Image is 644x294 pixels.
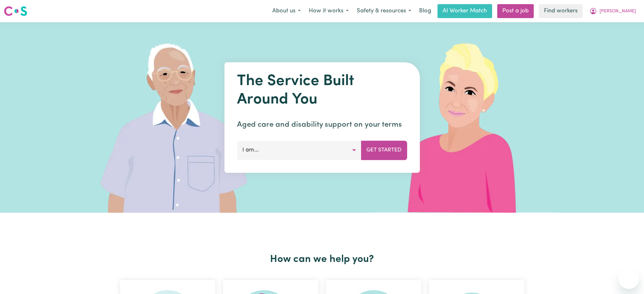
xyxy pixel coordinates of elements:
[237,141,361,160] button: I am...
[619,269,639,289] iframe: Button to launch messaging window
[305,4,353,18] button: How it works
[116,253,528,265] h2: How can we help you?
[600,8,636,15] span: [PERSON_NAME]
[4,4,27,18] a: Careseekers logo
[237,72,407,109] h1: The Service Built Around You
[361,141,407,160] button: Get Started
[415,4,435,18] a: Blog
[353,4,415,18] button: Safety & resources
[585,4,640,18] button: My Account
[539,4,583,18] a: Find workers
[497,4,534,18] a: Post a job
[4,5,27,17] img: Careseekers logo
[268,4,305,18] button: About us
[237,119,407,130] p: Aged care and disability support on your terms
[437,4,492,18] a: AI Worker Match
